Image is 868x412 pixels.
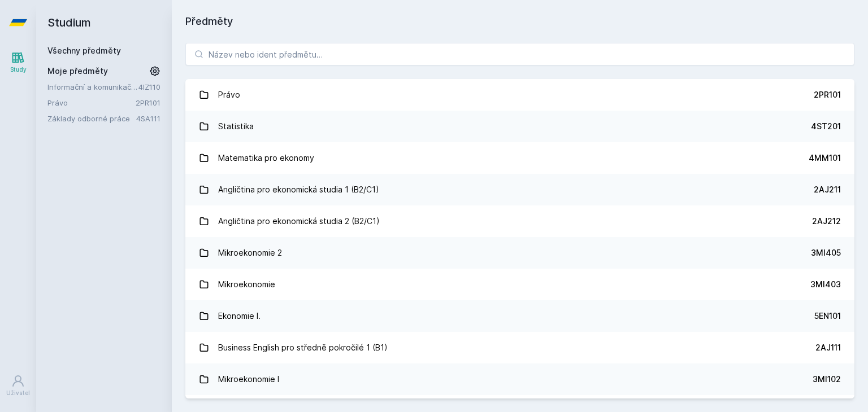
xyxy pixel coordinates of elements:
[6,389,30,397] div: Uživatel
[185,363,854,395] a: Mikroekonomie I 3MI102
[10,65,27,74] div: Study
[185,43,854,65] input: Název nebo ident předmětu…
[2,45,34,80] a: Study
[218,210,380,233] div: Angličtina pro ekonomická studia 2 (B2/C1)
[814,89,841,100] div: 2PR101
[136,114,160,123] a: 4SA111
[218,84,240,106] div: Právo
[185,79,854,111] a: Právo 2PR101
[814,184,841,195] div: 2AJ211
[218,178,379,201] div: Angličtina pro ekonomická studia 1 (B2/C1)
[809,152,841,164] div: 4MM101
[218,336,388,359] div: Business English pro středně pokročilé 1 (B1)
[218,273,275,296] div: Mikroekonomie
[218,368,279,391] div: Mikroekonomie I
[2,369,34,403] a: Uživatel
[185,111,854,142] a: Statistika 4ST201
[185,332,854,363] a: Business English pro středně pokročilé 1 (B1) 2AJ111
[47,97,136,108] a: Právo
[811,247,841,258] div: 3MI405
[185,14,854,29] h1: Předměty
[138,82,160,91] a: 4IZ110
[218,305,261,327] div: Ekonomie I.
[185,269,854,300] a: Mikroekonomie 3MI403
[218,115,254,138] div: Statistika
[811,121,841,132] div: 4ST201
[812,216,841,227] div: 2AJ212
[813,374,841,385] div: 3MI102
[47,113,136,124] a: Základy odborné práce
[815,342,841,353] div: 2AJ111
[185,205,854,237] a: Angličtina pro ekonomická studia 2 (B2/C1) 2AJ212
[47,46,121,55] a: Všechny předměty
[47,81,138,93] a: Informační a komunikační technologie
[136,98,160,107] a: 2PR101
[185,142,854,174] a: Matematika pro ekonomy 4MM101
[185,174,854,205] a: Angličtina pro ekonomická studia 1 (B2/C1) 2AJ211
[218,242,282,264] div: Mikroekonomie 2
[810,279,841,290] div: 3MI403
[218,147,314,169] div: Matematika pro ekonomy
[185,237,854,269] a: Mikroekonomie 2 3MI405
[47,65,108,77] span: Moje předměty
[185,300,854,332] a: Ekonomie I. 5EN101
[814,310,841,322] div: 5EN101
